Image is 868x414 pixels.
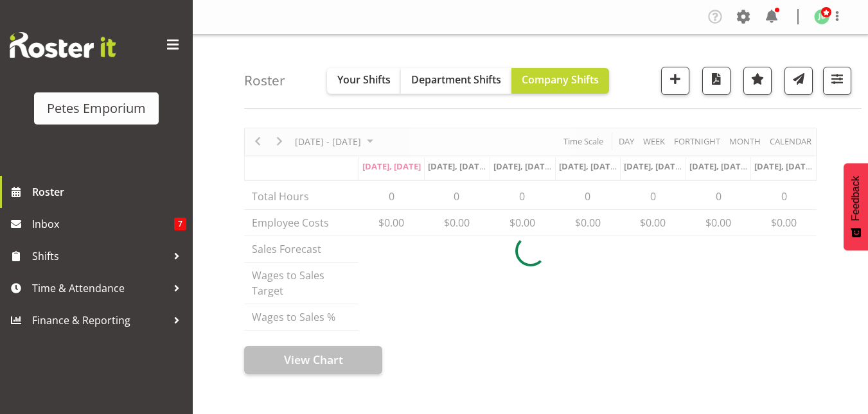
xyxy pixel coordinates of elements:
button: Your Shifts [327,68,401,94]
button: Filter Shifts [823,67,851,95]
span: Department Shifts [411,73,501,87]
button: Add a new shift [661,67,689,95]
span: Roster [32,182,186,202]
h4: Roster [244,73,285,88]
span: Feedback [850,176,862,221]
span: Company Shifts [522,73,599,87]
div: Petes Emporium [47,99,146,118]
span: 7 [174,218,186,230]
button: Department Shifts [401,68,511,94]
span: Inbox [32,214,174,234]
button: Download a PDF of the roster according to the set date range. [702,67,731,95]
span: Finance & Reporting [32,311,167,330]
span: Your Shifts [337,73,391,87]
button: Send a list of all shifts for the selected filtered period to all rostered employees. [784,67,813,95]
img: jodine-bunn132.jpg [814,9,829,24]
img: Rosterit website logo [10,32,116,58]
button: Feedback - Show survey [844,163,868,250]
span: Time & Attendance [32,279,167,298]
span: Shifts [32,246,167,266]
button: Highlight an important date within the roster. [743,67,772,95]
button: Company Shifts [511,68,609,94]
